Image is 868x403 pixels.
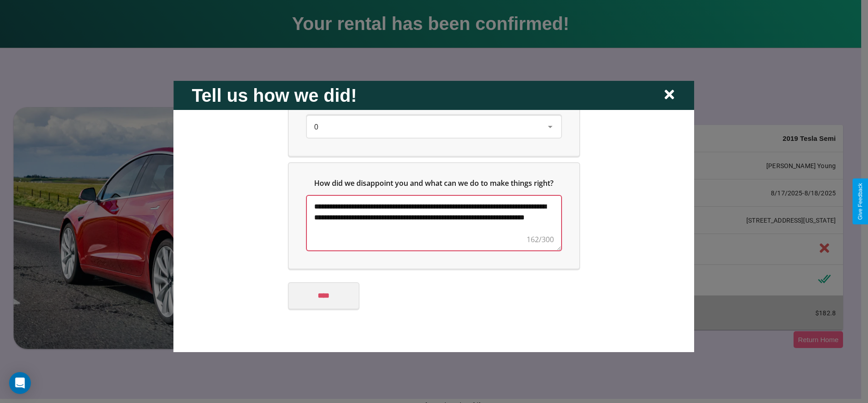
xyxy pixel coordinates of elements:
div: On a scale from 0 to 10, how likely are you to recommend us to a friend or family member? [307,115,561,137]
div: On a scale from 0 to 10, how likely are you to recommend us to a friend or family member? [289,72,579,155]
div: Give Feedback [857,183,863,220]
div: 162/300 [527,234,554,244]
div: Open Intercom Messenger [9,372,31,394]
span: How did we disappoint you and what can we do to make things right? [315,178,554,188]
span: 0 [314,121,318,131]
h2: Tell us how we did! [192,85,357,105]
